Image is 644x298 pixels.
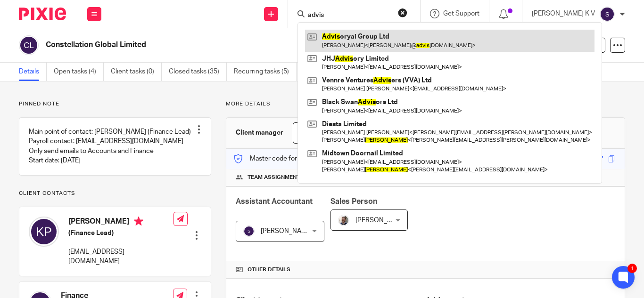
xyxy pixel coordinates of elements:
p: Master code for secure communications and files [233,154,396,163]
span: Sales Person [330,198,377,205]
h5: (Finance Lead) [68,228,173,238]
img: svg%3E [19,35,39,55]
button: Clear [398,8,407,17]
a: Client tasks (0) [111,63,162,81]
h3: Client manager [236,128,283,137]
p: Client contacts [19,190,211,197]
p: [EMAIL_ADDRESS][DOMAIN_NAME] [68,247,173,266]
img: svg%3E [243,226,255,237]
img: svg%3E [29,217,59,247]
span: Other details [248,266,290,274]
span: Team assignments [248,174,304,181]
p: Pinned note [19,100,211,108]
img: Matt%20Circle.png [338,215,349,226]
a: Closed tasks (35) [169,63,227,81]
p: More details [226,100,625,108]
input: Search [307,11,392,20]
p: [PERSON_NAME] K V [532,9,595,18]
span: [PERSON_NAME] [355,217,407,224]
span: [PERSON_NAME] K V [261,228,324,234]
h4: [PERSON_NAME] [68,217,173,228]
a: Details [19,63,47,81]
div: 1 [627,264,637,273]
span: Assistant Accountant [236,198,313,205]
img: Pixie [19,8,66,20]
a: Recurring tasks (5) [234,63,297,81]
a: Open tasks (4) [54,63,104,81]
i: Primary [134,217,143,226]
h2: Constellation Global Limited [46,40,407,50]
span: Get Support [443,10,479,17]
img: svg%3E [600,7,615,22]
